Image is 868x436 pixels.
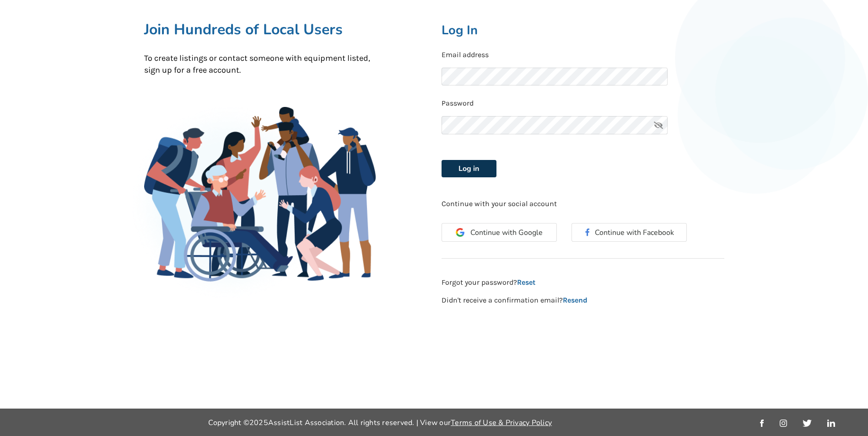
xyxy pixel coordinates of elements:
[442,295,724,306] p: Didn't receive a confirmation email?
[451,418,552,428] a: Terms of Use & Privacy Policy
[442,160,496,177] button: Log in
[760,420,764,427] img: facebook_link
[456,228,464,237] img: Google Icon
[563,296,588,304] a: Resend
[803,420,811,427] img: twitter_link
[442,223,557,242] button: Continue with Google
[442,22,724,38] h2: Log In
[442,277,724,288] p: Forgot your password?
[827,420,835,427] img: linkedin_link
[517,278,535,287] a: Reset
[780,420,787,427] img: instagram_link
[571,223,687,242] button: Continue with Facebook
[442,98,724,109] p: Password
[442,199,724,209] p: Continue with your social account
[144,20,376,39] h1: Join Hundreds of Local Users
[470,229,543,236] span: Continue with Google
[442,50,724,60] p: Email address
[144,53,376,76] p: To create listings or contact someone with equipment listed, sign up for a free account.
[144,107,376,282] img: Family Gathering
